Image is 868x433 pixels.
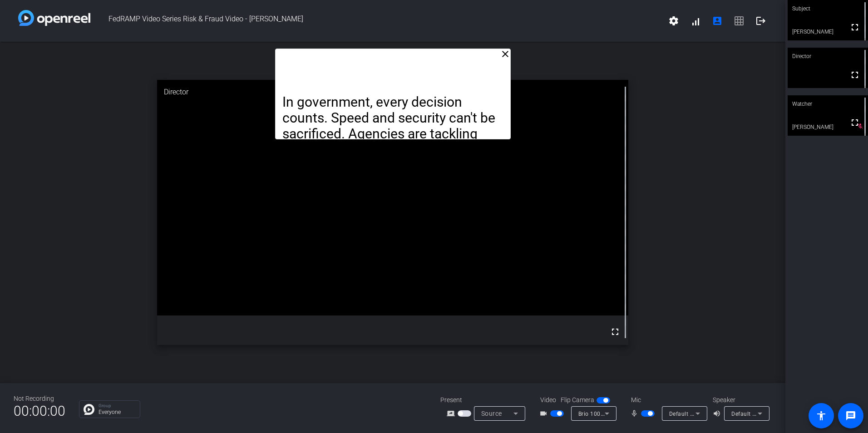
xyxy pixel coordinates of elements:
[447,408,458,419] mat-icon: screen_share_outline
[788,48,868,65] div: Director
[440,395,531,405] div: Present
[685,10,706,32] button: signal_cellular_alt
[500,49,511,59] mat-icon: close
[816,410,827,421] mat-icon: accessibility
[713,408,724,419] mat-icon: volume_up
[157,80,628,104] div: Director
[14,400,65,422] span: 00:00:00
[849,69,860,80] mat-icon: fullscreen
[18,10,90,26] img: white-gradient.svg
[712,15,723,26] mat-icon: account_box
[282,94,503,221] p: In government, every decision counts. Speed and security can't be sacrificed. Agencies are tackli...
[845,410,856,421] mat-icon: message
[561,395,594,405] span: Flip Camera
[84,404,94,415] img: Chat Icon
[539,408,550,419] mat-icon: videocam_outline
[90,10,663,32] span: FedRAMP Video Series Risk & Fraud Video - [PERSON_NAME]
[99,409,135,415] p: Everyone
[14,394,65,403] div: Not Recording
[849,22,860,33] mat-icon: fullscreen
[99,403,135,408] p: Group
[849,117,860,128] mat-icon: fullscreen
[668,15,679,26] mat-icon: settings
[630,408,641,419] mat-icon: mic_none
[788,95,868,113] div: Watcher
[731,410,829,417] span: Default - Speakers (Realtek(R) Audio)
[622,395,713,405] div: Mic
[578,410,635,417] span: Brio 100 (046d:094c)
[481,410,502,417] span: Source
[669,410,787,417] span: Default - Microphone (Brio 100) (046d:094c)
[713,395,767,405] div: Speaker
[540,395,556,405] span: Video
[610,326,621,337] mat-icon: fullscreen
[755,15,766,26] mat-icon: logout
